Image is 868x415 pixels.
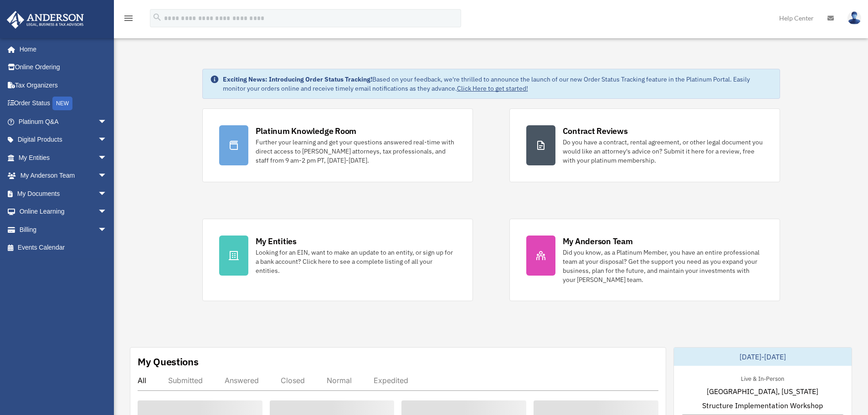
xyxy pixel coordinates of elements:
div: [DATE]-[DATE] [674,348,852,366]
div: Live & In-Person [734,373,791,383]
span: arrow_drop_down [98,131,116,149]
span: arrow_drop_down [98,184,116,203]
span: [GEOGRAPHIC_DATA], [US_STATE] [707,386,818,397]
div: Did you know, as a Platinum Member, you have an entire professional team at your disposal? Get th... [563,248,763,284]
a: Click Here to get started! [457,84,528,92]
i: menu [123,13,134,24]
strong: Exciting News: Introducing Order Status Tracking! [223,75,372,83]
div: NEW [52,97,72,110]
span: Structure Implementation Workshop [702,400,823,411]
a: Events Calendar [6,239,121,257]
span: arrow_drop_down [98,113,116,131]
div: Closed [281,376,305,385]
a: My Anderson Team Did you know, as a Platinum Member, you have an entire professional team at your... [509,219,780,301]
a: Online Learningarrow_drop_down [6,203,121,221]
a: My Entitiesarrow_drop_down [6,149,121,167]
div: Answered [225,376,259,385]
span: arrow_drop_down [98,220,116,239]
a: Digital Productsarrow_drop_down [6,131,121,149]
img: Anderson Advisors Platinum Portal [4,11,87,29]
div: Platinum Knowledge Room [256,125,357,137]
img: User Pic [847,11,861,25]
div: My Entities [256,236,297,247]
div: My Anderson Team [563,236,633,247]
a: Contract Reviews Do you have a contract, rental agreement, or other legal document you would like... [509,108,780,182]
div: All [138,376,146,385]
span: arrow_drop_down [98,203,116,221]
a: My Anderson Teamarrow_drop_down [6,167,121,185]
span: arrow_drop_down [98,149,116,167]
a: Platinum Knowledge Room Further your learning and get your questions answered real-time with dire... [202,108,473,182]
div: Do you have a contract, rental agreement, or other legal document you would like an attorney's ad... [563,138,763,165]
i: search [152,12,162,22]
a: Home [6,40,116,58]
div: Submitted [168,376,203,385]
a: menu [123,16,134,24]
div: My Questions [138,355,199,369]
div: Based on your feedback, we're thrilled to announce the launch of our new Order Status Tracking fe... [223,75,772,93]
a: My Documentsarrow_drop_down [6,184,121,203]
div: Looking for an EIN, want to make an update to an entity, or sign up for a bank account? Click her... [256,248,456,275]
div: Normal [327,376,352,385]
a: Platinum Q&Aarrow_drop_down [6,113,121,131]
a: Online Ordering [6,58,121,77]
a: My Entities Looking for an EIN, want to make an update to an entity, or sign up for a bank accoun... [202,219,473,301]
a: Order StatusNEW [6,94,121,113]
span: arrow_drop_down [98,167,116,185]
div: Contract Reviews [563,125,628,137]
a: Tax Organizers [6,76,121,94]
div: Expedited [374,376,408,385]
div: Further your learning and get your questions answered real-time with direct access to [PERSON_NAM... [256,138,456,165]
a: Billingarrow_drop_down [6,220,121,239]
